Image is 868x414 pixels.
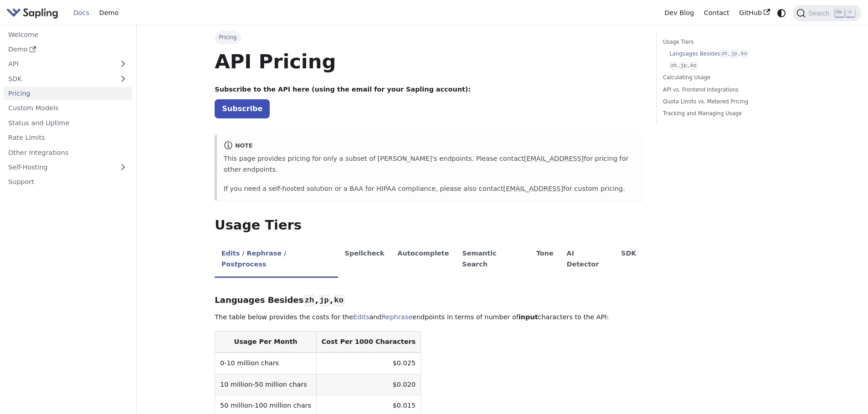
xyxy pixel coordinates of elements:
[663,73,786,82] a: Calculating Usage
[663,86,786,94] a: API vs. Frontend Integrations
[503,185,563,192] a: [EMAIL_ADDRESS]
[68,6,94,20] a: Docs
[215,295,643,306] h3: Languages Besides , ,
[663,38,786,46] a: Usage Tiers
[669,62,678,70] code: zh
[560,242,615,278] li: AI Detector
[215,217,643,234] h2: Usage Tiers
[456,242,530,278] li: Semantic Search
[663,109,786,118] a: Tracking and Managing Usage
[615,242,643,278] li: SDK
[846,9,855,17] kbd: K
[806,10,835,17] span: Search
[3,102,132,115] a: Custom Models
[659,6,699,20] a: Dev Blog
[338,242,391,278] li: Spellcheck
[303,295,315,306] code: zh
[669,61,783,70] a: zh,jp,ko
[316,374,421,395] td: $0.020
[3,175,132,189] a: Support
[353,313,369,321] a: Edits
[730,50,738,58] code: jp
[333,295,344,306] code: ko
[215,31,643,44] nav: Breadcrumbs
[3,57,114,71] a: API
[775,6,788,20] button: Switch between dark and light mode (currently system mode)
[530,242,560,278] li: Tone
[215,86,471,93] strong: Subscribe to the API here (using the email for your Sapling account):
[6,6,62,20] a: Sapling.ai
[699,6,734,20] a: Contact
[793,5,861,21] button: Search (Ctrl+K)
[3,146,132,159] a: Other Integrations
[316,332,421,353] th: Cost Per 1000 Characters
[224,141,637,152] div: note
[94,6,123,20] a: Demo
[391,242,456,278] li: Autocomplete
[215,374,316,395] td: 10 million-50 million chars
[215,353,316,374] td: 0-10 million chars
[381,313,412,321] a: Rephrase
[318,295,330,306] code: jp
[740,50,748,58] code: ko
[3,116,132,129] a: Status and Uptime
[519,313,538,321] strong: input
[734,6,775,20] a: GitHub
[215,312,643,323] p: The table below provides the costs for the and endpoints in terms of number of characters to the ...
[669,50,783,58] a: Languages Besideszh,jp,ko
[224,184,637,194] p: If you need a self-hosted solution or a BAA for HIPAA compliance, please also contact for custom ...
[3,28,132,41] a: Welcome
[3,161,132,174] a: Self-Hosting
[3,87,132,100] a: Pricing
[3,72,114,85] a: SDK
[215,332,316,353] th: Usage Per Month
[3,43,132,56] a: Demo
[524,155,584,162] a: [EMAIL_ADDRESS]
[316,353,421,374] td: $0.025
[114,57,132,71] button: Expand sidebar category 'API'
[215,242,338,278] li: Edits / Rephrase / Postprocess
[215,31,241,44] span: Pricing
[679,62,688,70] code: jp
[215,49,643,74] h1: API Pricing
[663,97,786,106] a: Quota Limits vs. Metered Pricing
[720,50,729,58] code: zh
[689,62,698,70] code: ko
[3,131,132,144] a: Rate Limits
[224,153,637,175] p: This page provides pricing for only a subset of [PERSON_NAME]'s endpoints. Please contact for pri...
[114,72,132,85] button: Expand sidebar category 'SDK'
[215,99,270,118] a: Subscribe
[6,6,58,20] img: Sapling.ai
